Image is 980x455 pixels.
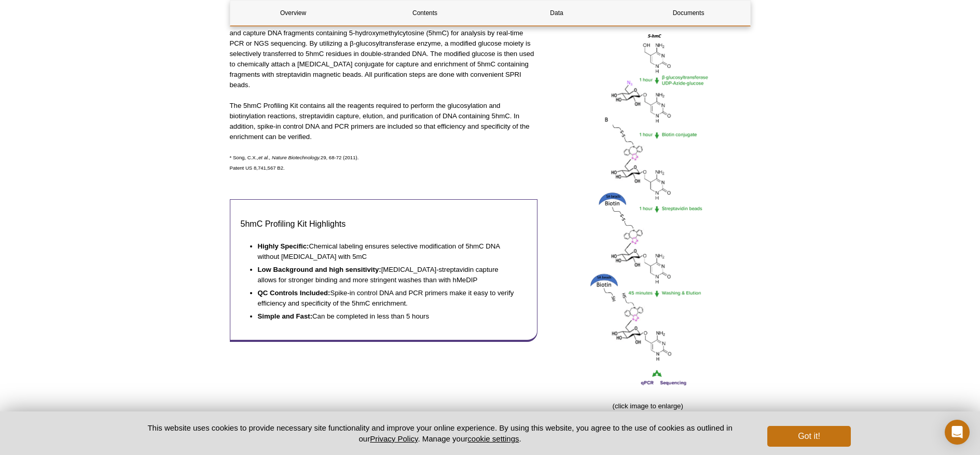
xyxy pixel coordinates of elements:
em: et al., Nature Biotechnology. [258,155,321,160]
a: Privacy Policy [370,434,418,443]
strong: QC Controls Included: [258,289,330,297]
p: Based on the patented 5hmC-Seal technology* the 5hmC Profiling Kit protocol is designed to detect... [230,18,537,90]
p: This website uses cookies to provide necessary site functionality and improve your online experie... [130,422,751,444]
li: Can be completed in less than 5 hours [258,309,517,329]
a: Contents [362,1,488,25]
li: Spike-in control DNA and PCR primers make it easy to verify efficiency and specificity of the 5hm... [258,285,517,309]
strong: Simple and Fast: [258,312,313,320]
button: cookie settings [467,434,519,443]
div: Open Intercom Messenger [945,420,970,445]
img: 5hmC Profiling Kit Flowchart [575,28,721,395]
a: Documents [626,1,752,25]
a: Data [494,1,620,25]
p: (click image to enlarge) [545,398,751,411]
li: Chemical labeling ensures selective modification of 5hmC DNA without [MEDICAL_DATA] with 5mC [258,238,517,262]
p: The 5hmC Profiling Kit contains all the reagents required to perform the glucosylation and biotin... [230,101,537,142]
li: [MEDICAL_DATA]-streptavidin capture allows for stronger binding and more stringent washes than wi... [258,262,517,285]
a: Click for larger image [575,28,721,398]
button: Got it! [767,426,850,447]
strong: Highly Specific: [258,242,309,250]
strong: Low Background and high sensitivity: [258,266,381,273]
p: * Song, C.X., 29, 68-72 (2011). Patent US 8,741,567 B2. [230,153,537,173]
a: Overview [230,1,356,25]
h3: 5hmC Profiling Kit Highlights [241,218,527,230]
